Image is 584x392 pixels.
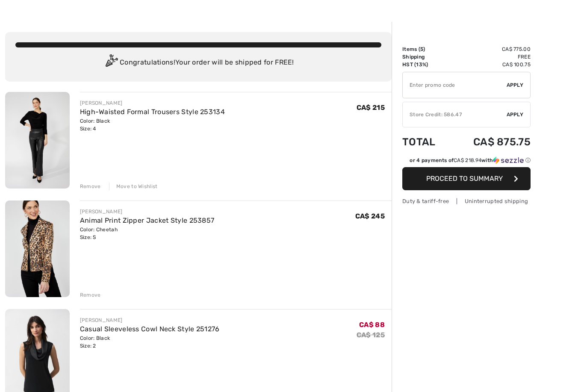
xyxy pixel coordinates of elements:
[80,334,220,350] div: Color: Black Size: 2
[507,111,524,118] span: Apply
[420,46,423,52] span: 5
[410,156,531,164] div: or 4 payments of with
[507,81,524,89] span: Apply
[426,174,503,183] span: Proceed to Summary
[357,103,385,112] span: CA$ 215
[80,99,225,107] div: [PERSON_NAME]
[403,111,507,118] div: Store Credit: 586.47
[359,321,385,329] span: CA$ 88
[402,45,449,53] td: Items ( )
[80,183,101,190] div: Remove
[449,45,531,53] td: CA$ 775.00
[493,156,524,164] img: Sezzle
[80,226,215,241] div: Color: Cheetah Size: S
[5,200,70,297] img: Animal Print Zipper Jacket Style 253857
[355,212,385,220] span: CA$ 245
[80,291,101,299] div: Remove
[80,216,215,224] a: Animal Print Zipper Jacket Style 253857
[80,117,225,133] div: Color: Black Size: 4
[80,316,220,324] div: [PERSON_NAME]
[449,53,531,61] td: Free
[80,208,215,215] div: [PERSON_NAME]
[403,72,507,98] input: Promo code
[402,127,449,156] td: Total
[80,108,225,116] a: High-Waisted Formal Trousers Style 253134
[80,325,220,333] a: Casual Sleeveless Cowl Neck Style 251276
[109,183,158,190] div: Move to Wishlist
[402,156,531,167] div: or 4 payments ofCA$ 218.94withSezzle Click to learn more about Sezzle
[402,61,449,68] td: HST (13%)
[103,54,120,71] img: Congratulation2.svg
[449,61,531,68] td: CA$ 100.75
[454,157,481,163] span: CA$ 218.94
[449,127,531,156] td: CA$ 875.75
[5,92,70,189] img: High-Waisted Formal Trousers Style 253134
[402,197,531,205] div: Duty & tariff-free | Uninterrupted shipping
[402,53,449,61] td: Shipping
[15,54,381,71] div: Congratulations! Your order will be shipped for FREE!
[402,167,531,190] button: Proceed to Summary
[357,331,385,339] s: CA$ 125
